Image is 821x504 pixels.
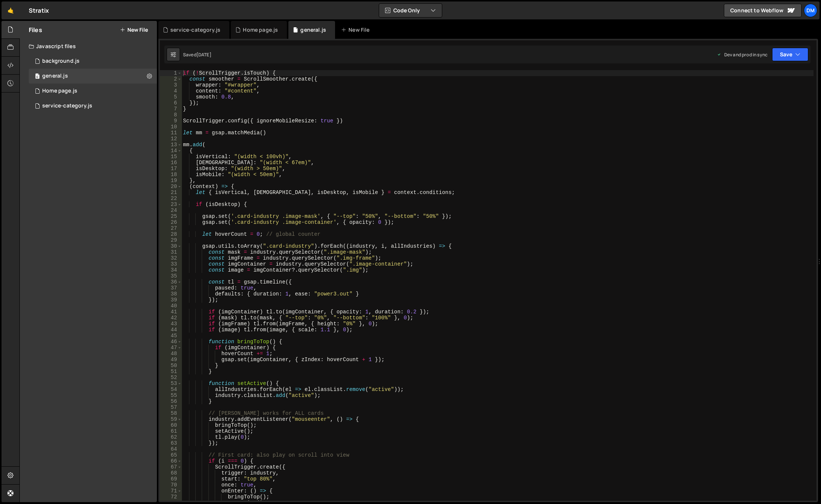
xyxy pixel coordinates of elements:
div: 69 [160,476,182,482]
div: Home page.js [42,88,77,94]
div: 40 [160,303,182,309]
div: Javascript files [20,39,157,54]
div: 22 [160,195,182,201]
div: 68 [160,470,182,476]
div: service-category.js [170,26,220,34]
div: 38 [160,291,182,297]
div: 28 [160,231,182,237]
div: 58 [160,410,182,416]
span: 0 [35,74,40,80]
div: 60 [160,422,182,428]
div: 13 [160,142,182,148]
div: 8 [160,112,182,118]
div: 25 [160,213,182,219]
div: 66 [160,458,182,464]
div: 6 [160,100,182,106]
div: service-category.js [42,103,92,109]
div: 10 [160,124,182,130]
div: New File [341,26,372,34]
div: 12 [160,136,182,142]
div: 45 [160,333,182,339]
div: 72 [160,494,182,500]
div: 4 [160,88,182,94]
div: general.js [300,26,326,34]
div: 35 [160,273,182,279]
div: 52 [160,375,182,381]
div: Home page.js [243,26,278,34]
div: 48 [160,351,182,357]
div: 62 [160,434,182,440]
div: 64 [160,446,182,452]
div: 59 [160,416,182,422]
div: Dev and prod in sync [717,51,768,58]
div: 46 [160,339,182,345]
a: Connect to Webflow [724,4,802,17]
: 16575/45977.js [29,84,157,98]
div: 29 [160,237,182,243]
div: 71 [160,488,182,494]
div: 56 [160,398,182,404]
div: 39 [160,297,182,303]
div: 33 [160,261,182,267]
div: 15 [160,154,182,160]
div: 44 [160,327,182,333]
div: 19 [160,178,182,184]
div: 65 [160,452,182,458]
div: 17 [160,166,182,172]
div: 3 [160,82,182,88]
button: New File [120,27,148,33]
div: 7 [160,106,182,112]
div: 2 [160,76,182,82]
div: 54 [160,386,182,392]
div: 11 [160,130,182,136]
div: 23 [160,201,182,207]
div: 16575/46945.js [29,98,157,113]
div: 27 [160,225,182,231]
div: 37 [160,285,182,291]
div: 26 [160,219,182,225]
div: 9 [160,118,182,124]
div: 16 [160,160,182,166]
div: 42 [160,315,182,321]
div: 51 [160,369,182,375]
div: 55 [160,392,182,398]
div: Stratix [29,6,49,15]
button: Save [772,48,808,61]
div: 50 [160,363,182,369]
div: 67 [160,464,182,470]
a: 🤙 [1,1,20,19]
div: 16575/45066.js [29,54,157,69]
div: 18 [160,172,182,178]
div: 31 [160,249,182,255]
h2: Files [29,26,42,34]
div: 57 [160,404,182,410]
div: 32 [160,255,182,261]
div: 30 [160,243,182,249]
div: Saved [183,51,211,58]
div: 5 [160,94,182,100]
div: background.js [42,58,80,65]
div: 24 [160,207,182,213]
div: 53 [160,381,182,386]
div: 70 [160,482,182,488]
div: 36 [160,279,182,285]
div: 63 [160,440,182,446]
div: 61 [160,428,182,434]
a: Dm [804,4,817,17]
div: general.js [42,73,68,79]
div: 43 [160,321,182,327]
div: 47 [160,345,182,351]
div: 21 [160,190,182,195]
div: [DATE] [196,51,211,58]
div: 41 [160,309,182,315]
div: 49 [160,357,182,363]
button: Code Only [379,4,442,17]
div: 20 [160,184,182,190]
div: 34 [160,267,182,273]
div: 1 [160,70,182,76]
div: 14 [160,148,182,154]
div: 16575/45802.js [29,69,157,84]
